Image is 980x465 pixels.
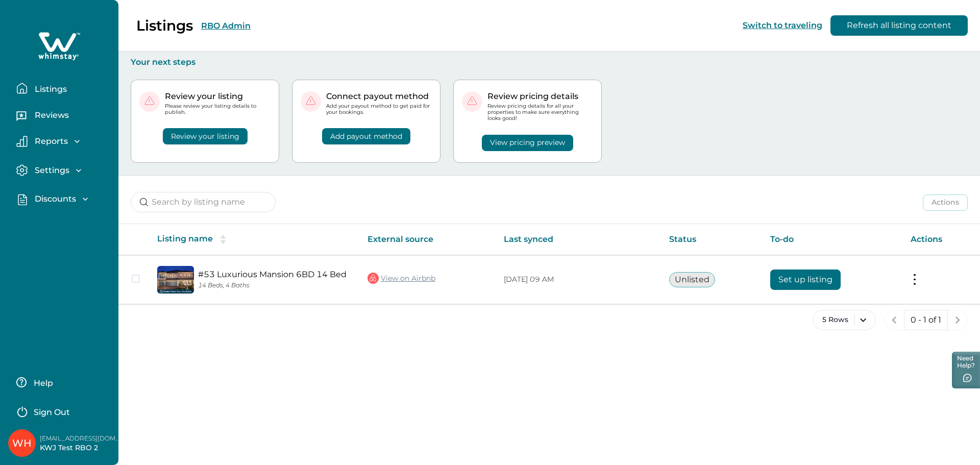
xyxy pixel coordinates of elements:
[16,193,110,205] button: Discounts
[12,431,32,455] div: Whimstay Host
[32,136,68,146] p: Reports
[884,310,904,330] button: previous page
[504,275,653,285] p: [DATE] 09 AM
[40,443,121,453] p: KWJ Test RBO 2
[16,78,110,99] button: Listings
[813,310,876,330] button: 5 Rows
[902,224,980,255] th: Actions
[322,128,410,144] button: Add payout method
[487,91,593,102] p: Review pricing details
[16,136,110,147] button: Reports
[326,103,432,115] p: Add your payout method to get paid for your bookings.
[762,224,902,255] th: To-do
[16,107,110,127] button: Reviews
[157,266,194,293] img: propertyImage_#53 Luxurious Mansion 6BD 14 Bed
[487,103,593,122] p: Review pricing details for all your properties to make sure everything looks good!
[213,234,233,244] button: sorting
[163,128,248,144] button: Review your listing
[326,91,432,102] p: Connect payout method
[359,224,496,255] th: External source
[32,194,76,204] p: Discounts
[367,272,435,285] a: View on Airbnb
[149,224,359,255] th: Listing name
[947,310,968,330] button: next page
[32,110,69,120] p: Reviews
[911,315,941,325] p: 0 - 1 of 1
[198,270,351,279] a: #53 Luxurious Mansion 6BD 14 Bed
[904,310,948,330] button: 0 - 1 of 1
[830,15,968,36] button: Refresh all listing content
[16,372,107,393] button: Help
[165,91,271,102] p: Review your listing
[923,194,968,211] button: Actions
[34,407,70,418] p: Sign Out
[131,192,276,212] input: Search by listing name
[136,17,193,34] p: Listings
[496,224,661,255] th: Last synced
[165,103,271,115] p: Please review your listing details to publish.
[661,224,762,255] th: Status
[482,135,573,151] button: View pricing preview
[201,21,251,31] button: RBO Admin
[32,165,69,176] p: Settings
[16,401,107,421] button: Sign Out
[31,378,53,388] p: Help
[16,164,110,176] button: Settings
[198,282,351,289] p: 14 Beds, 4 Baths
[743,20,822,30] button: Switch to traveling
[770,270,841,290] button: Set up listing
[131,57,968,67] p: Your next steps
[40,433,121,444] p: [EMAIL_ADDRESS][DOMAIN_NAME]
[669,272,715,287] button: Unlisted
[32,84,67,94] p: Listings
